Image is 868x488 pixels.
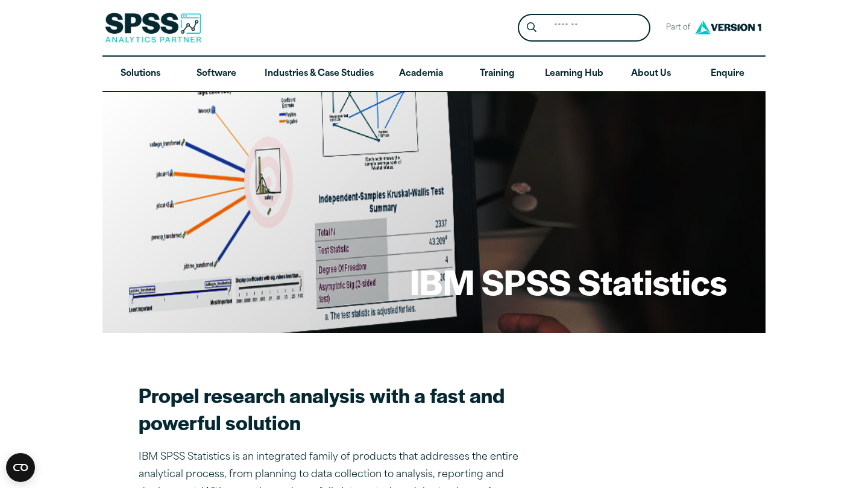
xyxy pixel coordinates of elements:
[105,13,201,43] img: SPSS Analytics Partner
[178,57,254,92] a: Software
[692,16,764,39] img: Version1 Logo
[535,57,613,92] a: Learning Hub
[410,258,727,305] h1: IBM SPSS Statistics
[660,19,692,37] span: Part of
[690,57,766,92] a: Enquire
[255,57,383,92] a: Industries & Case Studies
[139,381,541,436] h2: Propel research analysis with a fast and powerful solution
[459,57,535,92] a: Training
[518,14,650,42] form: Site Header Search Form
[613,57,689,92] a: About Us
[521,17,543,39] button: Search magnifying glass icon
[102,57,178,92] a: Solutions
[383,57,459,92] a: Academia
[527,22,536,33] svg: Search magnifying glass icon
[6,453,35,482] button: Open CMP widget
[102,57,766,92] nav: Desktop version of site main menu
